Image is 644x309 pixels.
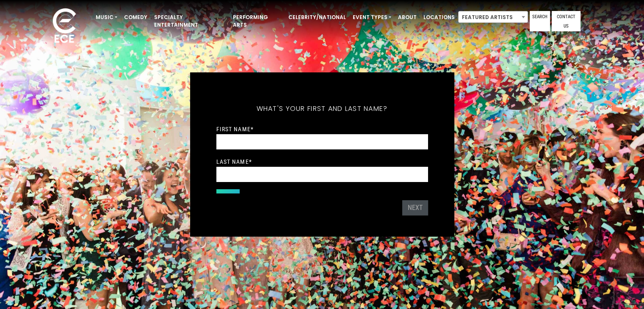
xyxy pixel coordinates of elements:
[458,11,528,23] span: Featured Artists
[216,94,428,124] h5: What's your first and last name?
[349,10,395,25] a: Event Types
[121,10,151,25] a: Comedy
[216,125,254,133] label: First Name
[229,10,285,32] a: Performing Arts
[459,11,528,23] span: Featured Artists
[43,6,86,47] img: ece_new_logo_whitev2-1.png
[530,11,550,31] a: Search
[92,10,121,25] a: Music
[151,10,229,32] a: Specialty Entertainment
[552,11,580,31] a: Contact Us
[395,10,420,25] a: About
[216,158,252,166] label: Last Name
[285,10,349,25] a: Celebrity/National
[420,10,458,25] a: Locations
